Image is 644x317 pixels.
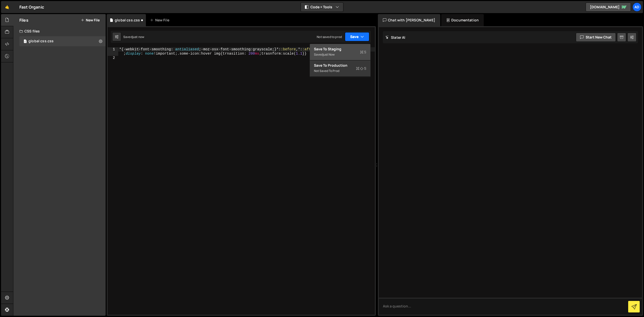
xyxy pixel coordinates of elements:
div: 17318/48054.css [19,36,106,46]
div: Save to Production [314,63,366,68]
span: S [360,50,366,55]
div: Saved [123,35,144,39]
a: ad [632,3,641,12]
div: Not saved to prod [317,35,342,39]
a: 🤙 [1,1,13,13]
div: Saved [314,52,366,58]
div: 2 [108,56,118,60]
a: [DOMAIN_NAME] [586,3,631,12]
div: Save to Staging [314,47,366,52]
button: Start new chat [576,33,616,42]
div: 1 [108,47,118,56]
div: Documentation [441,14,484,26]
button: Save [345,32,369,41]
h2: Files [19,17,28,23]
button: Save to StagingS Savedjust now [310,44,370,60]
span: S [356,66,366,71]
h2: Slater AI [385,35,406,40]
div: global css.css [28,39,54,44]
div: New File [150,18,171,23]
div: Not saved to prod [314,68,366,74]
button: Code + Tools [301,3,343,12]
div: Fast Organic [19,4,44,10]
div: global css.css [115,18,140,23]
span: 1 [24,40,27,44]
button: New File [81,18,100,22]
div: Chat with [PERSON_NAME] [378,14,440,26]
button: Save to ProductionS Not saved to prod [310,60,370,77]
div: just now [323,52,335,57]
div: CSS files [13,26,106,36]
div: just now [132,35,144,39]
